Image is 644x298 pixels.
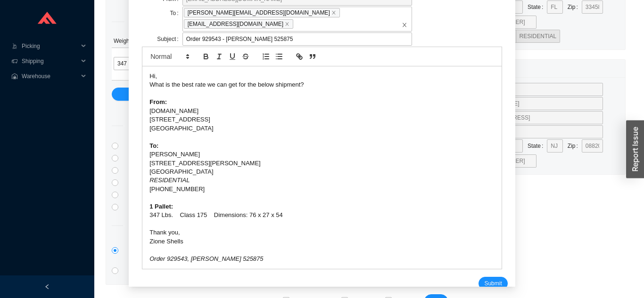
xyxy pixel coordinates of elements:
[157,32,182,46] label: Subject
[149,115,495,124] div: [STREET_ADDRESS]
[568,0,582,14] label: Zip
[170,7,182,20] label: To
[479,277,507,290] button: Submit
[124,16,157,27] span: Pallets
[520,33,557,40] span: RESIDENTIAL
[149,72,495,81] div: Hi,
[331,10,336,15] span: close
[149,237,495,246] div: Zione Shells
[568,139,582,153] label: Zip
[149,255,263,262] em: Order 929543, [PERSON_NAME] 525875
[295,19,301,29] input: [PERSON_NAME][EMAIL_ADDRESS][DOMAIN_NAME]close[EMAIL_ADDRESS][DOMAIN_NAME]closeclose
[112,34,168,48] th: Weight
[149,168,495,176] div: [GEOGRAPHIC_DATA]
[528,139,547,153] label: State
[528,0,547,14] label: State
[149,203,173,210] strong: 1 Pallet:
[149,185,495,193] div: [PHONE_NUMBER]
[149,142,158,149] strong: To:
[22,54,78,69] span: Shipping
[184,19,293,29] span: [EMAIL_ADDRESS][DOMAIN_NAME]
[149,107,495,115] div: [DOMAIN_NAME]
[285,22,289,26] span: close
[44,284,50,290] span: left
[402,22,407,28] span: close
[149,211,495,219] div: 347 Lbs. Class 175 Dimensions: 76 x 27 x 54
[149,177,190,184] em: RESIDENTIAL
[149,124,495,133] div: [GEOGRAPHIC_DATA]
[22,39,78,54] span: Picking
[22,69,78,84] span: Warehouse
[149,150,495,159] div: [PERSON_NAME]
[123,120,181,131] span: Direct Services
[484,279,502,288] span: Submit
[149,159,495,168] div: [STREET_ADDRESS][PERSON_NAME]
[112,88,399,101] button: Add Pallet
[149,98,167,105] strong: From:
[184,8,340,17] span: [PERSON_NAME][EMAIL_ADDRESS][DOMAIN_NAME]
[149,81,495,89] div: What is the best rate we can get for the below shipment?
[149,228,495,237] div: Thank you,
[421,60,619,77] div: Return Address
[123,220,180,231] span: Other Services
